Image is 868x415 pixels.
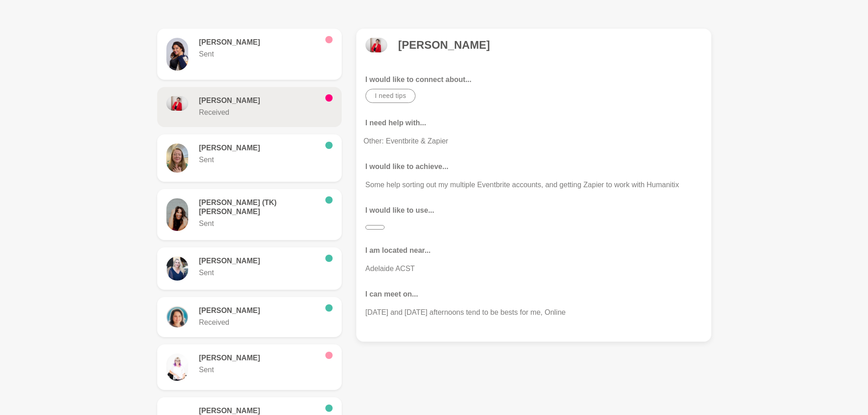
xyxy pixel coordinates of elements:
[199,354,318,363] h6: [PERSON_NAME]
[199,267,318,278] p: Sent
[199,364,318,375] p: Sent
[365,205,702,216] p: I would like to use...
[199,198,318,216] h6: [PERSON_NAME] (TK) [PERSON_NAME]
[199,38,318,47] h6: [PERSON_NAME]
[365,307,702,318] p: [DATE] and [DATE] afternoons tend to be bests for me, Online
[364,136,704,147] p: Other: Eventbrite & Zapier
[199,154,318,165] p: Sent
[199,49,318,60] p: Sent
[199,96,318,105] h6: [PERSON_NAME]
[365,161,702,172] p: I would like to achieve...
[365,245,702,256] p: I am located near...
[199,317,318,328] p: Received
[365,263,702,274] p: Adelaide ACST
[365,74,702,85] p: I would like to connect about...
[365,179,702,190] p: Some help sorting out my multiple Eventbrite accounts, and getting Zapier to work with Humanitix
[199,306,318,315] h6: [PERSON_NAME]
[365,118,702,128] p: I need help with...
[199,107,318,118] p: Received
[365,289,702,300] p: I can meet on...
[398,38,490,52] h4: [PERSON_NAME]
[199,218,318,229] p: Sent
[199,143,318,153] h6: [PERSON_NAME]
[199,256,318,266] h6: [PERSON_NAME]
